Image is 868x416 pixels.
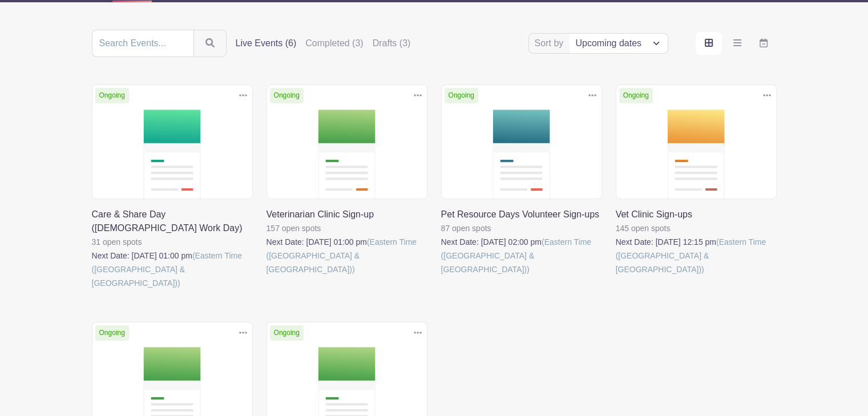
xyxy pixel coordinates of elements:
[305,37,363,50] label: Completed (3)
[92,30,194,57] input: Search Events...
[696,32,777,55] div: order and view
[236,37,297,50] label: Live Events (6)
[535,37,567,50] label: Sort by
[373,37,411,50] label: Drafts (3)
[236,37,411,50] div: filters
